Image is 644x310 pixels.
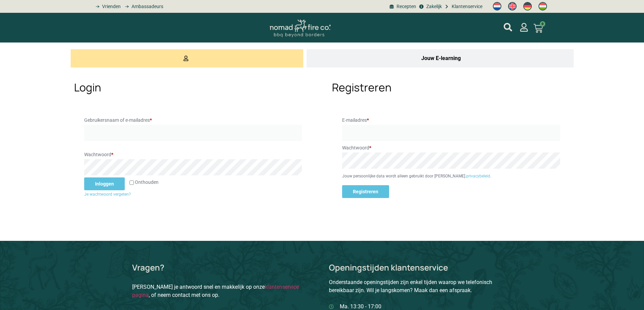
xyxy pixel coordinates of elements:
[504,23,512,31] a: mijn account
[84,115,302,125] label: Gebruikersnaam of e-mailadres
[421,54,461,62] span: Jouw E-learning
[93,3,121,10] a: grill bill vrienden
[122,3,163,10] a: grill bill ambassadors
[132,284,299,298] a: klantenservice pagina
[342,185,389,198] button: Registreren
[84,177,125,190] button: Inloggen
[270,20,331,37] img: Nomad Logo
[342,115,560,125] label: E-mailadres
[132,263,164,272] p: Vragen?
[425,3,442,10] span: Zakelijk
[444,3,482,10] a: grill bill klantenservice
[388,3,416,10] a: BBQ recepten
[466,174,490,178] a: privacybeleid
[520,23,528,32] a: mijn account
[540,21,545,27] span: 0
[508,2,517,10] img: Engels
[505,0,520,12] a: Switch to Engels
[342,173,560,179] p: Jouw persoonlijke data wordt alleen gebruikt door [PERSON_NAME]. .
[450,3,482,10] span: Klantenservice
[332,81,570,94] h2: Registreren
[329,263,512,272] p: Openingstijden klantenservice
[523,2,532,10] img: Duits
[129,180,134,185] input: Onthouden
[395,3,416,10] span: Recepten
[132,283,315,299] p: [PERSON_NAME] je antwoord snel en makkelijk op onze , of neem contact met ons op.
[539,2,547,10] img: Hongaars
[418,3,442,10] a: grill bill zakeljk
[342,143,560,152] label: Wachtwoord
[71,49,574,217] div: Tabs. Open items met enter of spatie, sluit af met escape en navigeer met de pijltoetsen.
[525,20,551,37] a: 0
[493,2,501,10] img: Nederlands
[535,0,550,12] a: Switch to Hongaars
[74,81,312,94] h2: Login
[130,3,163,10] span: Ambassadeurs
[84,150,302,159] label: Wachtwoord
[329,278,512,294] p: Onderstaande openingstijden zijn enkel tijden waarop we telefonisch bereikbaar zijn. Wil je langs...
[135,179,159,185] span: Onthouden
[520,0,535,12] a: Switch to Duits
[100,3,121,10] span: Vrienden
[84,192,131,197] a: Je wachtwoord vergeten?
